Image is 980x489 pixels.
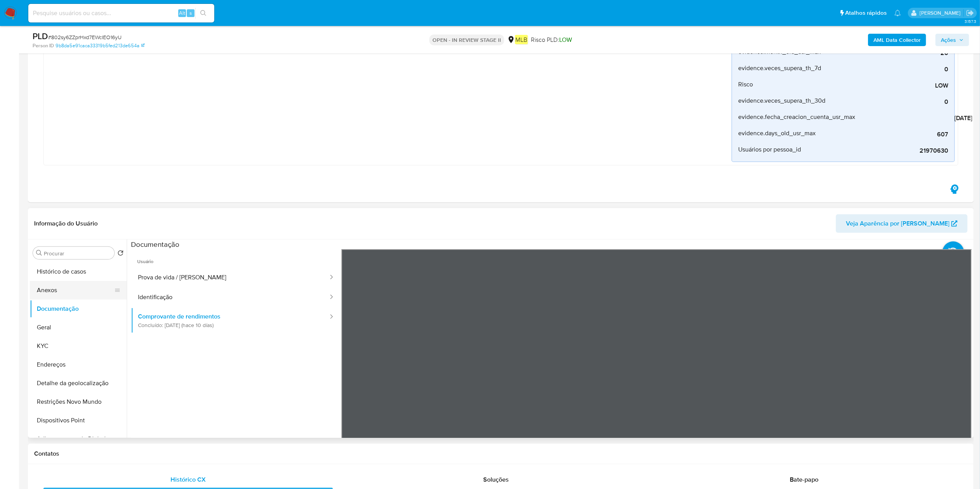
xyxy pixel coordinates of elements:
[30,393,127,411] button: Restrições Novo Mundo
[36,250,42,256] button: Procurar
[30,411,127,430] button: Dispositivos Point
[33,30,48,42] b: PLD
[868,34,926,46] button: AML Data Collector
[515,35,528,44] em: MLB
[30,374,127,393] button: Detalhe da geolocalização
[44,250,111,257] input: Procurar
[531,36,572,44] span: Risco PLD:
[30,430,127,448] button: Adiantamentos de Dinheiro
[790,475,818,484] span: Bate-papo
[117,250,124,258] button: Retornar ao pedido padrão
[873,34,921,46] b: AML Data Collector
[28,8,214,18] input: Pesquise usuários ou casos...
[34,220,98,227] h1: Informação do Usuário
[55,42,145,49] a: 9b8da5e91caca33319b5fed213de654a
[30,318,127,337] button: Geral
[30,262,127,281] button: Histórico de casos
[34,450,968,458] h1: Contatos
[179,9,185,17] span: Alt
[483,475,509,484] span: Soluções
[48,33,122,41] span: # 802sy6ZZprHxd7EWcIEO16yU
[920,9,963,17] p: juliane.miranda@mercadolivre.com
[964,18,976,24] span: 3.157.3
[30,300,127,318] button: Documentação
[429,34,504,45] p: OPEN - IN REVIEW STAGE II
[171,475,206,484] span: Histórico CX
[30,337,127,355] button: KYC
[894,10,901,16] a: Notificações
[845,9,887,17] span: Atalhos rápidos
[33,42,54,49] b: Person ID
[195,8,211,19] button: search-icon
[189,9,192,17] span: s
[846,214,949,233] span: Veja Aparência por [PERSON_NAME]
[836,214,968,233] button: Veja Aparência por [PERSON_NAME]
[30,281,121,300] button: Anexos
[966,9,974,17] a: Sair
[559,35,572,44] span: LOW
[30,355,127,374] button: Endereços
[935,34,969,46] button: Ações
[941,34,956,46] span: Ações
